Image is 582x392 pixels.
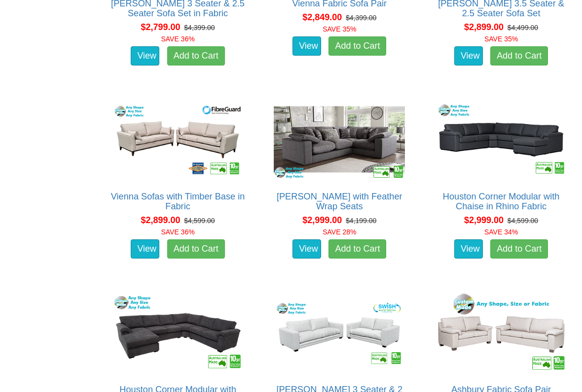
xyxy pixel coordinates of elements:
a: View [131,239,159,259]
span: $2,999.00 [464,215,504,225]
del: $4,599.00 [508,217,538,225]
a: Add to Cart [490,46,548,66]
del: $4,399.00 [346,14,376,22]
a: View [454,239,483,259]
a: View [292,36,321,56]
font: SAVE 36% [161,35,194,43]
img: Vienna Sofas with Timber Base in Fabric [110,98,246,181]
a: Vienna Sofas with Timber Base in Fabric [111,192,245,211]
img: Houston Corner Modular with Chaise in Fabric [110,291,246,374]
del: $4,499.00 [508,24,538,32]
a: Houston Corner Modular with Chaise in Rhino Fabric [443,192,560,211]
font: SAVE 36% [161,228,194,236]
del: $4,599.00 [184,217,215,225]
a: Add to Cart [167,239,225,259]
a: View [454,46,483,66]
span: $2,999.00 [302,215,342,225]
img: Erika Corner with Feather Wrap Seats [271,98,407,181]
font: SAVE 34% [484,228,518,236]
span: $2,799.00 [141,22,180,32]
a: Add to Cart [328,36,386,56]
a: View [292,239,321,259]
img: Houston Corner Modular with Chaise in Rhino Fabric [433,98,569,181]
font: SAVE 35% [323,25,356,33]
img: Ashbury Fabric Sofa Pair [433,291,569,374]
font: SAVE 28% [323,228,356,236]
span: $2,899.00 [464,22,504,32]
del: $4,199.00 [346,217,376,225]
a: Add to Cart [328,239,386,259]
del: $4,399.00 [184,24,215,32]
span: $2,849.00 [302,12,342,22]
img: Erika 3 Seater & 2 Seater Sofa Set with Feather Wrap Seats [271,291,407,374]
font: SAVE 35% [484,35,518,43]
span: $2,899.00 [141,215,180,225]
a: Add to Cart [167,46,225,66]
a: View [131,46,159,66]
a: Add to Cart [490,239,548,259]
a: [PERSON_NAME] with Feather Wrap Seats [277,192,402,211]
